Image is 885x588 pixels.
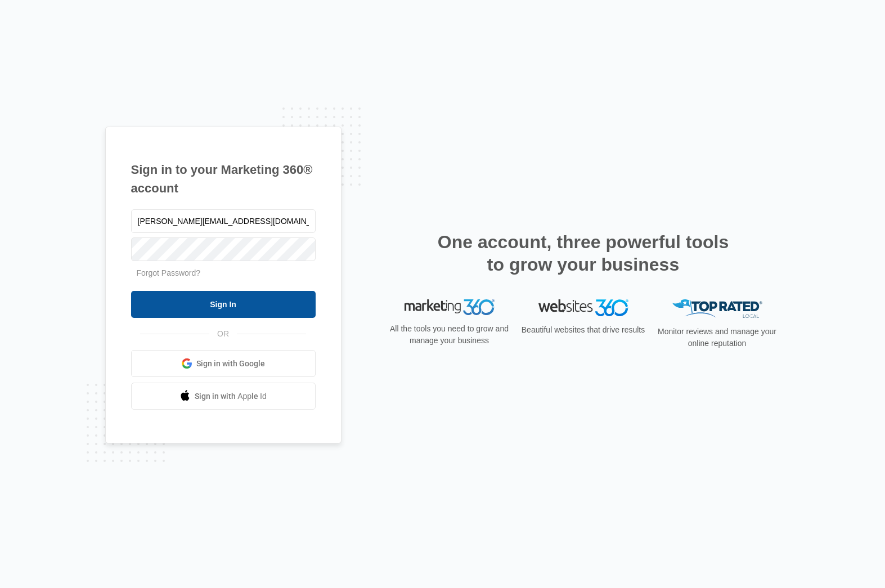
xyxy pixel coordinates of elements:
[672,299,762,318] img: Top Rated Local
[387,323,513,347] p: All the tools you need to grow and manage your business
[137,268,201,277] a: Forgot Password?
[434,231,733,276] h2: One account, three powerful tools to grow your business
[131,160,316,198] h1: Sign in to your Marketing 360® account
[654,326,780,349] p: Monitor reviews and manage your online reputation
[405,299,495,315] img: Marketing 360
[131,383,316,410] a: Sign in with Apple Id
[209,328,237,340] span: OR
[520,324,646,336] p: Beautiful websites that drive results
[195,390,267,402] span: Sign in with Apple Id
[538,299,628,316] img: Websites 360
[196,358,265,370] span: Sign in with Google
[131,350,316,377] a: Sign in with Google
[131,209,316,233] input: Email
[131,291,316,318] input: Sign In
